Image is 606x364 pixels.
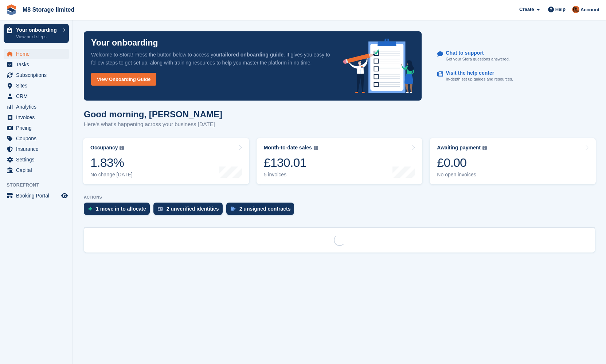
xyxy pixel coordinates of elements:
span: Settings [16,154,60,165]
div: 5 invoices [264,172,318,178]
p: Chat to support [446,50,504,56]
span: Booking Portal [16,191,60,201]
span: Pricing [16,123,60,133]
a: menu [4,165,69,175]
span: Capital [16,165,60,175]
a: menu [4,91,69,101]
div: £130.01 [264,155,318,170]
p: Welcome to Stora! Press the button below to access your . It gives you easy to follow steps to ge... [91,51,332,67]
div: 2 unverified identities [167,206,219,212]
img: icon-info-grey-7440780725fd019a000dd9b08b2336e03edf1995a4989e88bcd33f0948082b44.svg [120,146,124,150]
span: Subscriptions [16,70,60,80]
a: menu [4,133,69,144]
span: Insurance [16,144,60,154]
span: Sites [16,81,60,91]
a: menu [4,59,69,70]
p: Visit the help center [446,70,507,76]
div: 1.83% [90,155,133,170]
a: menu [4,102,69,112]
div: Awaiting payment [437,145,481,151]
a: menu [4,144,69,154]
a: menu [4,154,69,165]
a: Month-to-date sales £130.01 5 invoices [257,138,423,184]
img: icon-info-grey-7440780725fd019a000dd9b08b2336e03edf1995a4989e88bcd33f0948082b44.svg [482,146,487,150]
div: No open invoices [437,172,487,178]
a: menu [4,123,69,133]
a: 2 unsigned contracts [226,203,298,219]
p: ACTIONS [84,195,595,200]
span: Tasks [16,59,60,70]
span: Home [16,49,60,59]
span: Invoices [16,112,60,122]
span: Help [555,6,566,13]
img: contract_signature_icon-13c848040528278c33f63329250d36e43548de30e8caae1d1a13099fd9432cc5.svg [231,207,236,211]
a: M8 Storage limited [20,4,77,16]
a: Awaiting payment £0.00 No open invoices [430,138,596,184]
a: Visit the help center In-depth set up guides and resources. [437,66,588,86]
div: 1 move in to allocate [96,206,146,212]
img: Andy McLafferty [572,6,579,13]
a: Occupancy 1.83% No change [DATE] [83,138,249,184]
div: 2 unsigned contracts [239,206,291,212]
a: Your onboarding View next steps [4,24,69,43]
strong: tailored onboarding guide [220,52,284,58]
a: 1 move in to allocate [84,203,153,219]
img: move_ins_to_allocate_icon-fdf77a2bb77ea45bf5b3d319d69a93e2d87916cf1d5bf7949dd705db3b84f3ca.svg [88,207,92,211]
h1: Good morning, [PERSON_NAME] [84,109,222,119]
a: View Onboarding Guide [91,73,156,86]
img: verify_identity-adf6edd0f0f0b5bbfe63781bf79b02c33cf7c696d77639b501bdc392416b5a36.svg [158,207,163,211]
a: Preview store [60,191,69,200]
div: Month-to-date sales [264,145,312,151]
a: Chat to support Get your Stora questions answered. [437,46,588,66]
p: View next steps [16,34,59,40]
div: £0.00 [437,155,487,170]
span: Coupons [16,133,60,144]
a: menu [4,81,69,91]
img: onboarding-info-6c161a55d2c0e0a8cae90662b2fe09162a5109e8cc188191df67fb4f79e88e88.svg [343,39,415,93]
a: menu [4,112,69,122]
span: Account [580,6,599,13]
div: Occupancy [90,145,118,151]
div: No change [DATE] [90,172,133,178]
p: Get your Stora questions answered. [446,56,509,62]
a: 2 unverified identities [153,203,226,219]
a: menu [4,191,69,201]
p: Your onboarding [91,39,158,47]
p: Here's what's happening across your business [DATE] [84,120,222,129]
p: Your onboarding [16,27,59,32]
p: In-depth set up guides and resources. [446,76,513,82]
span: Create [519,6,534,13]
a: menu [4,70,69,80]
a: menu [4,49,69,59]
span: CRM [16,91,60,101]
span: Storefront [7,181,73,189]
img: stora-icon-8386f47178a22dfd0bd8f6a31ec36ba5ce8667c1dd55bd0f319d3a0aa187defe.svg [6,4,17,15]
span: Analytics [16,102,60,112]
img: icon-info-grey-7440780725fd019a000dd9b08b2336e03edf1995a4989e88bcd33f0948082b44.svg [314,146,318,150]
